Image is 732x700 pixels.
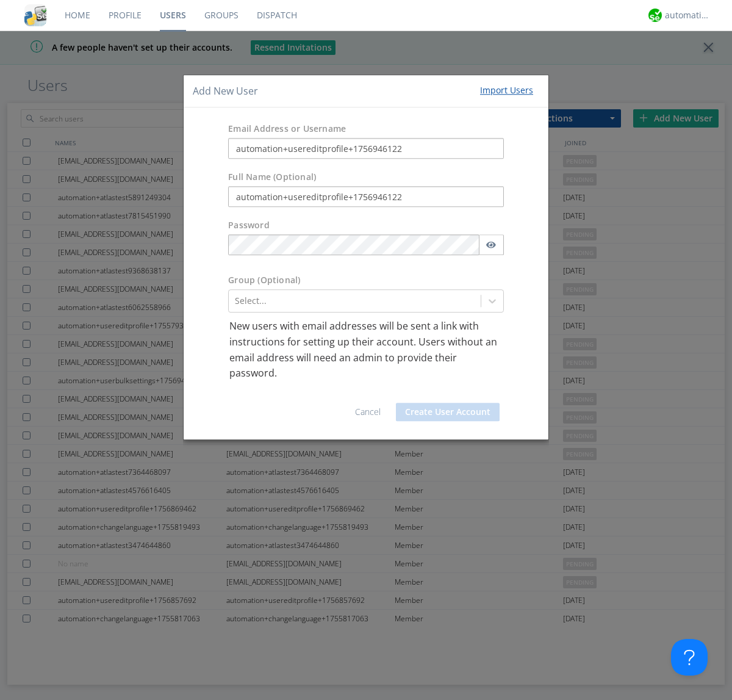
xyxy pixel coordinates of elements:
label: Full Name (Optional) [228,171,316,184]
label: Group (Optional) [228,275,300,287]
button: Create User Account [396,403,500,421]
div: Import Users [480,84,533,96]
img: d2d01cd9b4174d08988066c6d424eccd [648,9,662,22]
input: Julie Appleseed [228,187,504,207]
div: automation+atlas [665,9,711,21]
label: Password [228,220,270,232]
h4: Add New User [193,84,258,98]
a: Cancel [355,406,381,417]
p: New users with email addresses will be sent a link with instructions for setting up their account... [229,319,503,381]
label: Email Address or Username [228,123,346,135]
input: e.g. email@address.com, Housekeeping1 [228,139,504,159]
img: cddb5a64eb264b2086981ab96f4c1ba7 [24,4,46,26]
